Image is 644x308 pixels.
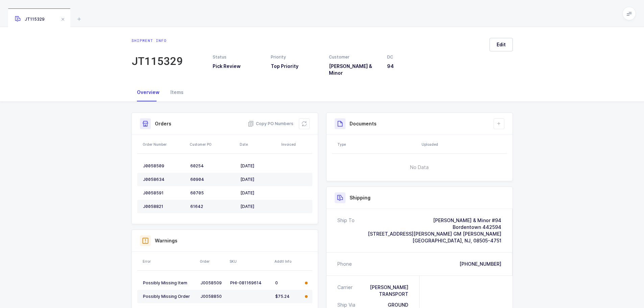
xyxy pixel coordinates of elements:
div: Carrier [337,284,355,298]
h3: Orders [155,120,171,127]
div: Customer [329,54,379,60]
div: [DATE] [240,204,277,209]
h3: [PERSON_NAME] & Minor [329,63,379,76]
div: Possibly Missing Item [143,280,195,286]
span: [GEOGRAPHIC_DATA], NJ, 08505-4751 [412,238,501,243]
div: Order Number [143,142,186,147]
span: No Data [376,157,463,177]
div: [DATE] [240,177,277,182]
div: J0058850 [200,294,225,299]
span: JT115329 [15,17,45,22]
h3: Top Priority [271,63,321,70]
div: [STREET_ADDRESS][PERSON_NAME] GM [PERSON_NAME] [368,231,501,237]
h3: Warnings [155,237,177,244]
span: Edit [497,41,506,48]
div: Shipment info [132,38,183,43]
div: DC [387,54,437,60]
h3: 94 [387,63,437,70]
button: Copy PO Numbers [248,120,293,127]
div: Uploaded [422,142,505,147]
h3: Shipping [350,194,371,201]
div: Overview [132,83,165,101]
div: $75.24 [275,294,300,299]
div: Phone [337,261,352,267]
div: 60904 [190,177,235,182]
div: Date [240,142,277,147]
div: J0058634 [143,177,185,182]
div: PHI-081169614 [230,280,270,286]
div: [PERSON_NAME] TRANSPORT [355,284,408,298]
div: SKU [230,259,270,264]
div: Possibly Missing Order [143,294,195,299]
div: 0 [275,280,300,286]
div: Error [143,259,196,264]
div: Status [213,54,263,60]
div: [PHONE_NUMBER] [459,261,501,267]
div: J0058509 [143,163,185,169]
div: Ship To [337,217,355,244]
div: Customer PO [190,142,236,147]
h3: Documents [350,120,377,127]
div: 61642 [190,204,235,209]
div: Items [165,83,189,101]
div: [DATE] [240,163,277,169]
h3: Pick Review [213,63,263,70]
div: Order [200,259,225,264]
div: Addtl Info [275,259,300,264]
div: Type [337,142,418,147]
div: J0058509 [200,280,225,286]
div: J0058591 [143,190,185,196]
div: Bordentown 442594 [368,224,501,231]
div: 60705 [190,190,235,196]
div: Invoiced [281,142,310,147]
div: [DATE] [240,190,277,196]
div: Priority [271,54,321,60]
div: [PERSON_NAME] & Minor #94 [368,217,501,224]
button: Edit [490,38,513,51]
div: J0058821 [143,204,185,209]
div: 60254 [190,163,235,169]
